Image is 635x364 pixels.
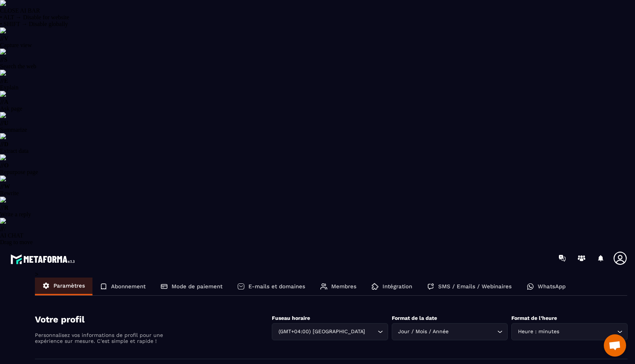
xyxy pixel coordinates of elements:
div: Search for option [511,323,628,340]
h4: Votre profil [35,314,272,325]
p: Membres [331,283,356,290]
p: Abonnement [111,283,146,290]
input: Search for option [450,328,496,336]
p: Personnalisez vos informations de profil pour une expérience sur mesure. C'est simple et rapide ! [35,332,165,344]
div: Search for option [272,323,388,340]
p: Mode de paiement [172,283,222,290]
div: Search for option [392,323,508,340]
label: Format de la date [392,315,437,321]
span: Jour / Mois / Année [397,328,450,336]
img: logo [10,252,77,266]
p: WhatsApp [538,283,566,290]
span: (GMT+04:00) [GEOGRAPHIC_DATA] [277,328,367,336]
span: Heure : minutes [516,328,561,336]
p: SMS / Emails / Webinaires [438,283,512,290]
p: Paramètres [53,282,85,289]
label: Format de l’heure [511,315,557,321]
p: E-mails et domaines [248,283,305,290]
p: Intégration [382,283,412,290]
input: Search for option [367,328,376,336]
label: Fuseau horaire [272,315,310,321]
div: Ouvrir le chat [604,334,626,357]
input: Search for option [561,328,615,336]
